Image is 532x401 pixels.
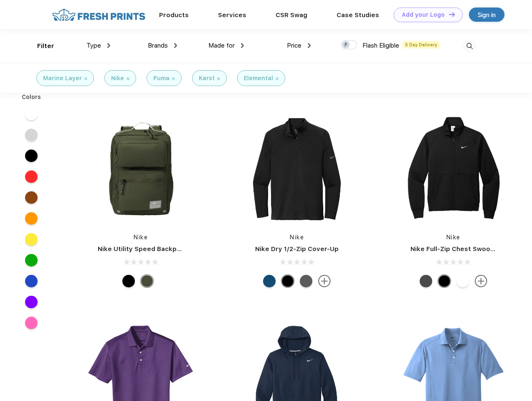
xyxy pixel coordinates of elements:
div: Elemental [244,74,273,83]
div: Karst [199,74,215,83]
img: dropdown.png [174,43,177,48]
a: Services [218,11,246,19]
img: fo%20logo%202.webp [50,8,148,22]
div: Nike [111,74,124,83]
div: Black Heather [300,275,312,287]
img: dropdown.png [107,43,110,48]
span: Price [287,42,301,49]
a: Nike Full-Zip Chest Swoosh Jacket [410,245,522,253]
a: Nike [290,234,304,241]
div: Anthracite [420,275,432,287]
img: more.svg [318,275,331,287]
img: DT [449,12,455,17]
div: Marine Layer [43,74,82,83]
img: func=resize&h=266 [398,114,509,225]
div: Puma [153,74,170,83]
img: filter_cancel.svg [84,77,87,80]
a: CSR Swag [276,11,307,19]
a: Nike Dry 1/2-Zip Cover-Up [255,245,339,253]
img: more.svg [475,275,487,287]
span: Flash Eligible [362,42,399,49]
a: Products [159,11,189,19]
div: White [456,275,469,287]
img: dropdown.png [308,43,311,48]
a: Nike [446,234,461,241]
div: Cargo Khaki [141,275,153,287]
a: Sign in [469,8,504,22]
img: desktop_search.svg [463,39,476,53]
img: func=resize&h=266 [241,114,352,225]
span: Type [86,42,101,49]
img: dropdown.png [241,43,244,48]
div: Black [438,275,451,287]
div: Black [281,275,294,287]
div: Black [122,275,135,287]
img: filter_cancel.svg [217,77,220,80]
div: Gym Blue [263,275,276,287]
a: Nike [134,234,148,241]
img: filter_cancel.svg [127,77,129,80]
img: filter_cancel.svg [172,77,175,80]
div: Colors [15,93,48,102]
a: Nike Utility Speed Backpack [98,245,188,253]
div: Filter [37,41,54,51]
span: Brands [148,42,168,49]
div: Add your Logo [402,11,445,18]
span: Made for [208,42,235,49]
img: func=resize&h=266 [85,114,196,225]
span: 5 Day Delivery [403,41,440,48]
div: Sign in [478,10,496,20]
img: filter_cancel.svg [276,77,279,80]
